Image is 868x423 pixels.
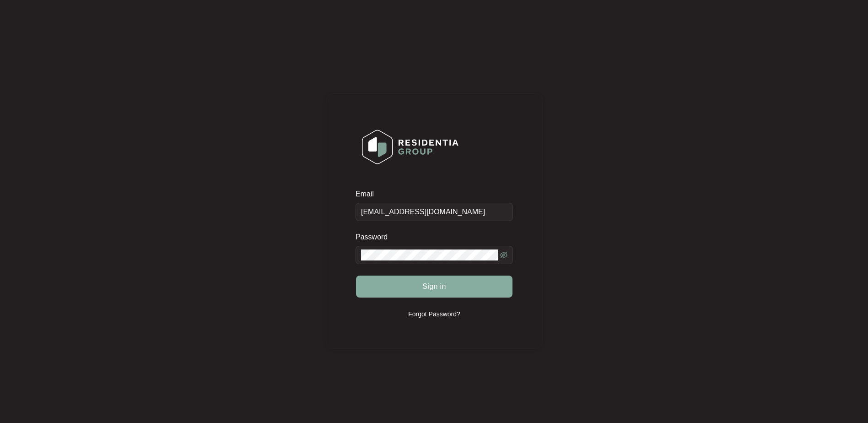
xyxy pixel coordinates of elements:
[361,249,498,260] input: Password
[356,276,512,298] button: Sign in
[356,124,464,170] img: Login Logo
[356,190,380,199] label: Email
[356,203,513,221] input: Email
[356,233,394,242] label: Password
[408,309,460,319] p: Forgot Password?
[500,251,507,259] span: eye-invisible
[422,281,446,292] span: Sign in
